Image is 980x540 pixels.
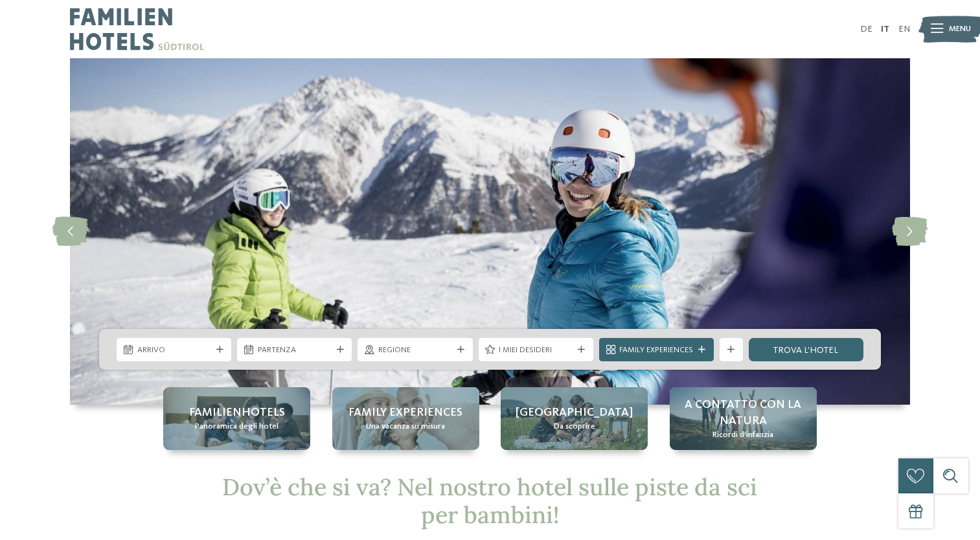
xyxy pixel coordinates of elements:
[378,344,452,356] span: Regione
[258,344,332,356] span: Partenza
[163,387,310,449] a: Hotel sulle piste da sci per bambini: divertimento senza confini Familienhotels Panoramica degli ...
[712,429,773,441] span: Ricordi d’infanzia
[222,472,757,530] span: Dov’è che si va? Nel nostro hotel sulle piste da sci per bambini!
[681,397,805,429] span: A contatto con la natura
[499,344,573,356] span: I miei desideri
[860,25,872,34] a: DE
[332,387,479,449] a: Hotel sulle piste da sci per bambini: divertimento senza confini Family experiences Una vacanza s...
[189,405,285,421] span: Familienhotels
[70,58,910,405] img: Hotel sulle piste da sci per bambini: divertimento senza confini
[348,405,462,421] span: Family experiences
[898,25,910,34] a: EN
[501,387,648,449] a: Hotel sulle piste da sci per bambini: divertimento senza confini [GEOGRAPHIC_DATA] Da scoprire
[195,421,279,433] span: Panoramica degli hotel
[137,344,211,356] span: Arrivo
[554,421,595,433] span: Da scoprire
[366,421,445,433] span: Una vacanza su misura
[881,25,889,34] a: IT
[516,405,633,421] span: [GEOGRAPHIC_DATA]
[749,338,863,361] a: trova l’hotel
[949,23,971,35] span: Menu
[670,387,817,449] a: Hotel sulle piste da sci per bambini: divertimento senza confini A contatto con la natura Ricordi...
[619,344,693,356] span: Family Experiences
